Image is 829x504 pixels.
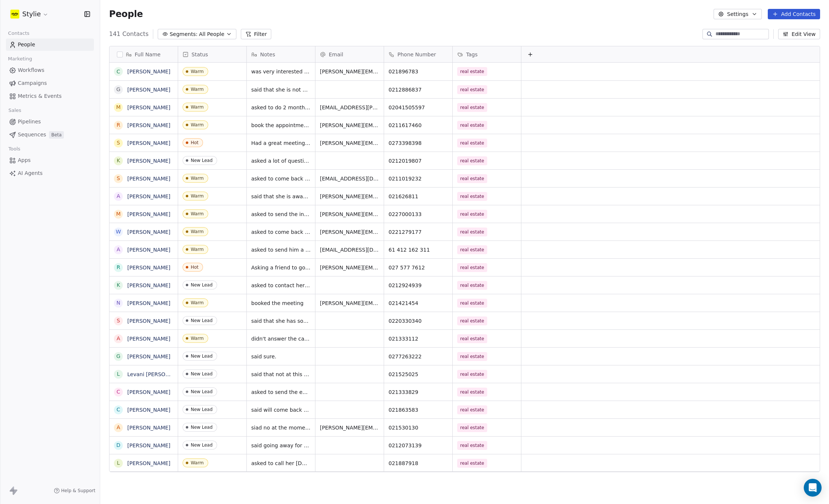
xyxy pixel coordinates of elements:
span: Phone Number [397,51,436,58]
a: [PERSON_NAME] [127,193,170,199]
a: [PERSON_NAME] [127,87,170,93]
span: real estate [457,156,487,165]
span: Notes [260,51,275,58]
a: [PERSON_NAME] [127,282,170,288]
span: 021626811 [389,193,448,200]
div: New Lead [191,371,213,377]
span: asked to come back [DATE] [251,228,311,236]
span: 021530130 [389,424,448,431]
div: A [117,335,120,342]
div: R [117,121,120,129]
span: real estate [457,459,487,468]
button: Filter [241,29,272,39]
span: 02041505597 [389,104,448,111]
a: [PERSON_NAME] [127,176,170,182]
a: [PERSON_NAME] [127,122,170,128]
div: New Lead [191,158,213,163]
span: [PERSON_NAME][EMAIL_ADDRESS][PERSON_NAME][DOMAIN_NAME] [320,299,379,307]
span: 021421454 [389,299,448,307]
button: Edit View [778,29,820,39]
span: Stylie [22,9,41,19]
div: Notes [247,46,315,62]
span: asked to come back in Feb [251,175,311,182]
span: was very interested about the phone call. [DATE] said we can do it.asked a lot of questions about... [251,68,311,75]
button: Add Contacts [768,9,820,19]
span: real estate [457,388,487,397]
span: Contacts [5,28,33,39]
span: [PERSON_NAME][EMAIL_ADDRESS][PERSON_NAME][DOMAIN_NAME] [320,424,379,431]
div: New Lead [191,442,213,448]
div: Hot [191,140,199,145]
span: [PERSON_NAME][EMAIL_ADDRESS][DOMAIN_NAME] [320,193,379,200]
span: booked the meeting [251,299,311,307]
a: [PERSON_NAME] [127,425,170,431]
span: real estate [457,263,487,272]
div: R [117,263,120,271]
span: 0212886837 [389,86,448,93]
span: real estate [457,281,487,290]
span: 021887918 [389,460,448,467]
span: 021896783 [389,68,448,75]
span: book the appointment said that he will connect with the group of commercial agent [251,122,311,129]
div: A [117,246,120,253]
span: said sure. [251,353,311,360]
a: [PERSON_NAME] [127,336,170,342]
div: Warm [191,460,204,465]
span: Beta [49,131,64,139]
div: Warm [191,300,204,305]
span: AI Agents [18,169,43,177]
img: stylie-square-yellow.svg [10,10,19,19]
div: Phone Number [384,46,452,62]
div: Full Name [109,46,178,62]
div: Open Intercom Messenger [804,479,822,497]
a: Levani [PERSON_NAME]-On [127,371,199,377]
span: Campaigns [18,79,47,87]
span: 021333829 [389,388,448,396]
span: said that she has someone at the moment [251,317,311,325]
span: Full Name [135,51,161,58]
div: M [116,103,121,111]
span: Tools [5,143,23,155]
div: Warm [191,247,204,252]
span: asked to do 2 months and then he can prolong for long time [251,104,311,111]
span: real estate [457,228,487,236]
span: real estate [457,352,487,361]
span: Email [329,51,343,58]
a: People [6,39,94,51]
div: A [117,424,120,431]
span: real estate [457,423,487,432]
div: New Lead [191,425,213,430]
span: [PERSON_NAME][EMAIL_ADDRESS][DOMAIN_NAME] [320,139,379,147]
span: Had a great meeting, and proposing 12 month contract with vendor packages.recconect with him on [... [251,139,311,147]
span: real estate [457,85,487,94]
span: 0221279177 [389,228,448,236]
a: Metrics & Events [6,90,94,102]
span: [PERSON_NAME][EMAIL_ADDRESS][PERSON_NAME][DOMAIN_NAME] [320,228,379,236]
div: grid [109,63,178,472]
span: Apps [18,156,31,164]
div: C [117,406,120,414]
span: 021863583 [389,406,448,414]
span: asked a lot of questions ,said she sorted out [251,157,311,165]
span: asked to contact her sometime early next year [251,282,311,289]
span: Pipelines [18,118,41,126]
a: [PERSON_NAME] [127,158,170,164]
a: Campaigns [6,77,94,89]
a: [PERSON_NAME] [127,389,170,395]
span: real estate [457,405,487,414]
span: 027 577 7612 [389,264,448,271]
span: real estate [457,334,487,343]
a: SequencesBeta [6,129,94,141]
a: Pipelines [6,116,94,128]
span: real estate [457,370,487,379]
span: Workflows [18,66,45,74]
a: [PERSON_NAME] [127,229,170,235]
span: real estate [457,299,487,308]
div: Warm [191,336,204,341]
span: real estate [457,316,487,325]
div: G [117,352,121,360]
span: real estate [457,103,487,112]
span: [PERSON_NAME][EMAIL_ADDRESS][DOMAIN_NAME] [320,210,379,218]
span: Tags [466,51,478,58]
div: A [117,192,120,200]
